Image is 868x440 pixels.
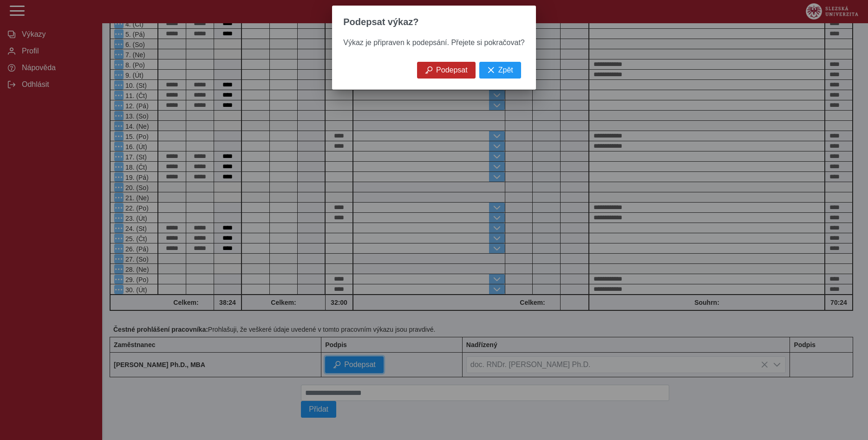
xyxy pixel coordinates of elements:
span: Zpět [498,66,513,74]
span: Podepsat výkaz? [343,17,418,27]
span: Výkaz je připraven k podepsání. Přejete si pokračovat? [343,39,524,46]
button: Zpět [479,62,521,79]
button: Podepsat [417,62,476,79]
span: Podepsat [436,66,468,74]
